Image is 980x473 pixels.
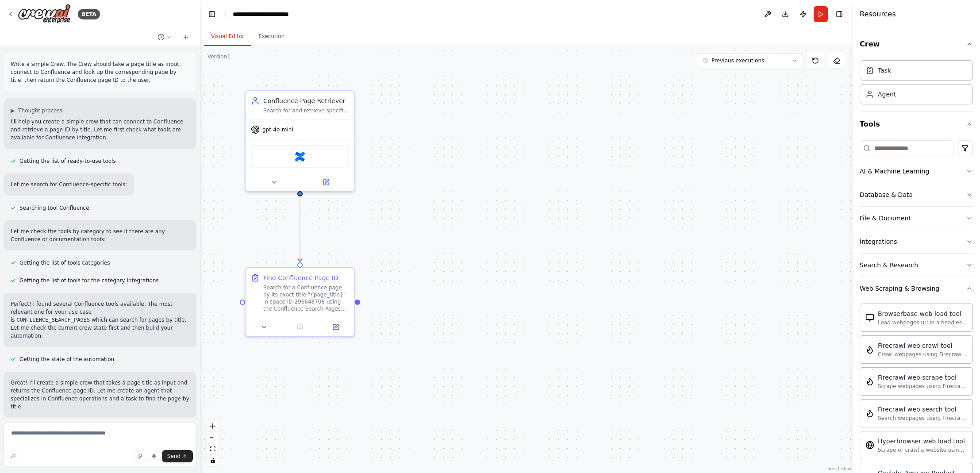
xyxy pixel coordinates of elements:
button: Hide left sidebar [206,8,218,20]
button: toggle interactivity [207,455,219,466]
div: File & Document [860,214,911,223]
button: Start a new chat [179,32,193,42]
p: I'll help you create a simple crew that can connect to Confluence and retrieve a page ID by title... [11,118,189,142]
button: Open in side panel [320,322,351,332]
p: Write a simple Crew. The Crew should take a page title as input, connect to Confluence and look u... [11,60,189,84]
div: Task [878,66,891,75]
div: Confluence Page Retriever [263,96,349,105]
nav: breadcrumb [233,10,289,19]
img: FirecrawlSearchTool [865,409,874,418]
button: AI & Machine Learning [860,160,973,183]
span: Getting the state of the automation [19,356,114,363]
button: Integrations [860,230,973,253]
div: Firecrawl web scrape tool [878,373,967,382]
span: Getting the list of tools for the category Integrations [19,277,159,284]
button: Switch to previous chat [154,32,175,42]
g: Edge from b21a631c-768d-4230-bba0-5237db318cff to 2569ef6b-d36d-449f-83d3-50c5937a4910 [296,196,304,262]
span: Getting the list of ready-to-use tools [19,158,116,165]
div: Browserbase web load tool [878,309,967,318]
button: zoom in [207,420,219,432]
div: Search for a Confluence page by its exact title "{page_title}" in space ID 296648708 using the Co... [263,284,349,312]
code: CONFLUENCE_SEARCH_PAGES [15,316,92,324]
img: Confluence [295,151,305,162]
button: Hide right sidebar [833,8,845,20]
div: Confluence Page RetrieverSearch for and retrieve specific Confluence pages by their title, focusi... [245,90,355,192]
div: AI & Machine Learning [860,167,929,176]
div: Agent [878,90,896,99]
span: ▶ [11,107,15,114]
div: Search for and retrieve specific Confluence pages by their title, focusing on extracting the page... [263,107,349,114]
button: fit view [207,443,219,455]
button: Execution [251,27,292,46]
div: Search webpages using Firecrawl and return the results [878,415,967,422]
div: BETA [78,9,100,19]
button: Database & Data [860,183,973,206]
div: Hyperbrowser web load tool [878,437,967,446]
img: HyperbrowserLoadTool [865,441,874,450]
div: Firecrawl web crawl tool [878,341,967,350]
div: Database & Data [860,190,913,199]
div: Crawl webpages using Firecrawl and return the contents [878,351,967,358]
div: Find Confluence Page ID [263,273,338,282]
button: ▶Thought process [11,107,62,114]
span: gpt-4o-mini [262,126,293,133]
p: Let me check the tools by category to see if there are any Confluence or documentation tools: [11,227,189,243]
div: Web Scraping & Browsing [860,284,939,293]
button: Tools [860,112,973,137]
div: Integrations [860,237,897,246]
div: Crew [860,57,973,112]
span: Searching tool Confluence [19,204,89,212]
div: Search & Research [860,261,918,269]
span: Getting the list of tools categories [19,259,110,266]
button: Previous executions [697,53,803,68]
div: Find Confluence Page IDSearch for a Confluence page by its exact title "{page_title}" in space ID... [245,267,355,337]
img: FirecrawlCrawlWebsiteTool [865,345,874,354]
button: Open in side panel [301,177,351,188]
button: Visual Editor [204,27,251,46]
button: Improve this prompt [7,450,19,462]
div: Firecrawl web search tool [878,405,967,414]
button: Crew [860,32,973,57]
button: Web Scraping & Browsing [860,277,973,300]
a: React Flow attribution [827,466,851,471]
span: Send [167,453,181,460]
p: Let me search for Confluence-specific tools: [11,181,127,188]
button: File & Document [860,207,973,230]
img: FirecrawlScrapeWebsiteTool [865,377,874,386]
button: No output available [281,322,319,332]
button: Upload files [134,450,146,462]
button: Click to speak your automation idea [148,450,160,462]
span: Previous executions [711,57,764,64]
span: Thought process [18,107,62,114]
button: Search & Research [860,254,973,277]
h4: Resources [860,9,896,19]
button: Send [162,450,193,462]
div: Scrape or crawl a website using Hyperbrowser and return the contents in properly formatted markdo... [878,446,967,454]
p: Perfect! I found several Confluence tools available. The most relevant one for your use case is w... [11,300,189,340]
div: Scrape webpages using Firecrawl and return the contents [878,383,967,390]
button: zoom out [207,432,219,443]
div: React Flow controls [207,420,219,466]
p: Great! I'll create a simple crew that takes a page title as input and returns the Confluence page... [11,379,189,411]
div: Version 1 [208,53,231,60]
img: BrowserbaseLoadTool [865,313,874,322]
img: Logo [18,4,71,24]
div: Load webpages url in a headless browser using Browserbase and return the contents [878,319,967,326]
